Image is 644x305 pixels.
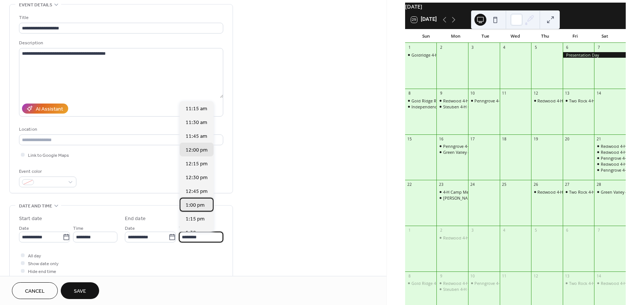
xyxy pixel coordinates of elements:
div: Thu [530,29,560,43]
div: 23 [439,182,444,187]
span: 12:15 pm [186,160,208,168]
div: Penngrove 4-H Cooking [594,155,626,161]
span: Hide end time [28,268,56,276]
div: 28 [596,182,602,187]
div: Redwood 4-H Baking [594,143,626,149]
div: Penngrove 4-H Club Meeting [468,280,500,286]
div: 26 [533,182,539,187]
div: Two Rock 4-H Sewing [563,189,594,195]
div: 18 [502,136,507,142]
div: 16 [439,136,444,142]
div: 3 [470,228,475,233]
div: 2 [439,45,444,50]
div: Sat [590,29,620,43]
div: Wed [501,29,530,43]
div: 11 [502,273,507,279]
button: AI Assistant [22,104,68,114]
div: [DATE] [405,3,626,11]
div: Gold Ridge Rabbits [411,98,448,104]
div: Steuben 4-H Club Meeting [436,104,468,109]
div: 1 [407,228,412,233]
div: Redwood 4-H Beef [601,149,636,155]
span: Date [19,225,29,232]
div: 13 [565,90,570,96]
div: Description [19,39,222,47]
div: Two Rock 4-H Sewing [569,98,609,104]
div: Two Rock 4-H Sewing [569,280,609,286]
span: Show date only [28,260,59,268]
div: Redwood 4-H Poultry [443,235,484,241]
div: Redwood 4-H Club Meeting [436,98,468,104]
div: Steuben 4-H Club Meeting [443,104,493,109]
div: Fri [560,29,590,43]
div: Sun [411,29,441,43]
div: Event color [19,168,75,175]
button: Save [61,282,99,299]
span: Time [73,225,83,232]
div: 7 [596,228,602,233]
span: Link to Google Maps [28,152,69,159]
div: Redwood 4-H Club Meeting [443,280,496,286]
div: Penngrove 4-H Club Meeting [474,280,529,286]
div: 4 [502,45,507,50]
div: 4 [502,228,507,233]
span: 1:15 pm [186,215,205,223]
span: All day [28,252,41,260]
div: Gold Ridge 4-H Rabbits [405,280,437,286]
div: 13 [565,273,570,279]
button: 29[DATE] [408,15,439,25]
span: Cancel [25,287,45,295]
div: Two Rock 4-H Sewing [563,280,594,286]
div: Redwood 4-H Baking [601,280,641,286]
span: 1:00 pm [186,201,205,209]
div: Redwood 4-H Poultry [531,98,563,104]
div: Two Rock 4-H Sewing [569,189,609,195]
div: 8 [407,273,412,279]
div: 10 [470,273,475,279]
div: 22 [407,182,412,187]
div: 6 [565,45,570,50]
span: 11:15 am [186,105,207,113]
div: Redwood 4-H Baking [594,280,626,286]
div: Canfield 4-H Sheep [436,195,468,201]
span: 12:00 pm [186,146,208,154]
div: 15 [407,136,412,142]
button: Cancel [12,282,58,299]
div: 5 [533,45,539,50]
div: Redwood 4-H Poultry [537,98,578,104]
div: 3 [470,45,475,50]
div: 2 [439,228,444,233]
div: 20 [565,136,570,142]
div: End date [125,215,146,223]
div: 14 [596,273,602,279]
span: 11:45 am [186,133,207,140]
span: Save [74,287,86,295]
div: 12 [533,90,539,96]
span: Time [179,225,189,232]
div: 27 [565,182,570,187]
div: 6 [565,228,570,233]
span: 12:45 pm [186,188,208,196]
div: 17 [470,136,475,142]
div: Redwood 4-H Crafts [594,161,626,167]
div: Penngrove 4-H Club Meeting [468,98,500,104]
div: Redwood 4-H Poultry [436,235,468,241]
div: Green Valley 4-H Food Preservation, Baking & Arts & Crafts [594,189,626,195]
div: Redwood 4-H Club Meeting [443,98,496,104]
div: 19 [533,136,539,142]
div: [PERSON_NAME] 4-H Sheep [443,195,496,201]
span: Event details [19,1,52,9]
div: Tue [471,29,501,43]
div: Redwood 4-H Rabbit & Cavy [531,189,563,195]
span: Date and time [19,202,52,210]
div: Penngrove 4-H Arts & Crafts [594,167,626,173]
div: 10 [470,90,475,96]
div: Gold Ridge Rabbits [405,98,437,104]
div: Goldridge 4-H Gift Making Project [405,52,437,58]
div: 4-H Camp Meeting [436,189,468,195]
div: 11 [502,90,507,96]
span: 11:30 am [186,119,207,127]
div: 9 [439,273,444,279]
span: 12:30 pm [186,174,208,182]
